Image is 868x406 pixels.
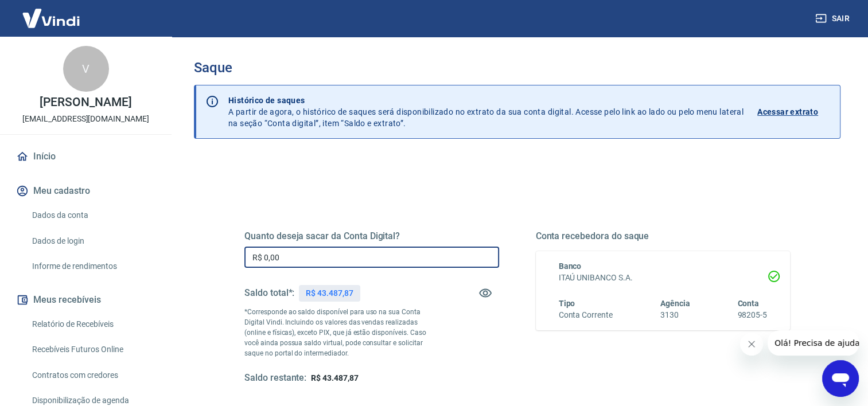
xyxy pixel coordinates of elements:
[228,95,744,106] p: Histórico de saques
[63,46,109,92] div: V
[14,144,158,169] a: Início
[740,333,763,356] iframe: Fechar mensagem
[536,231,791,242] h5: Conta recebedora do saque
[244,307,435,358] p: *Corresponde ao saldo disponível para uso na sua Conta Digital Vindi. Incluindo os valores das ve...
[768,330,859,356] iframe: Mensagem da empresa
[28,229,158,253] a: Dados de login
[559,309,613,321] h6: Conta Corrente
[40,96,131,108] p: [PERSON_NAME]
[28,313,158,336] a: Relatório de Recebíveis
[559,272,768,284] h6: ITAÚ UNIBANCO S.A.
[14,1,88,36] img: Vindi
[244,372,306,384] h5: Saldo restante:
[306,287,353,299] p: R$ 43.487,87
[28,255,158,278] a: Informe de rendimentos
[311,373,358,382] span: R$ 43.487,87
[28,204,158,227] a: Dados da conta
[228,95,744,129] p: A partir de agora, o histórico de saques será disponibilizado no extrato da sua conta digital. Ac...
[7,8,96,17] span: Olá! Precisa de ajuda?
[737,309,767,321] h6: 98205-5
[28,338,158,361] a: Recebíveis Futuros Online
[244,231,499,242] h5: Quanto deseja sacar da Conta Digital?
[737,299,759,308] span: Conta
[194,60,840,76] h3: Saque
[757,106,818,118] p: Acessar extrato
[757,95,831,129] a: Acessar extrato
[14,287,158,313] button: Meus recebíveis
[14,178,158,204] button: Meu cadastro
[559,261,582,271] span: Banco
[822,360,859,397] iframe: Botão para abrir a janela de mensagens
[559,299,575,308] span: Tipo
[660,309,690,321] h6: 3130
[244,287,294,299] h5: Saldo total*:
[28,364,158,387] a: Contratos com credores
[813,8,854,29] button: Sair
[22,113,149,125] p: [EMAIL_ADDRESS][DOMAIN_NAME]
[660,299,690,308] span: Agência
